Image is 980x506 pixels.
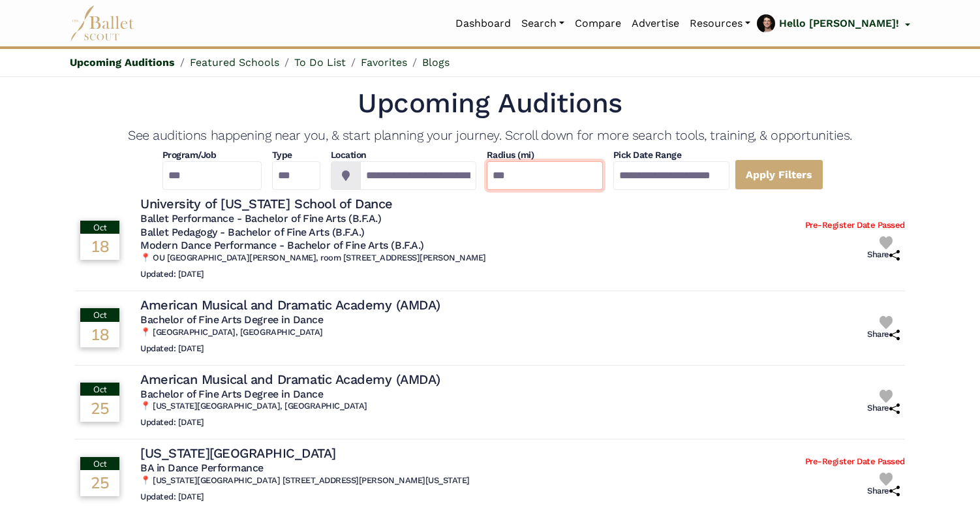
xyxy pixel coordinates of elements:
h6: Pre-Register Date Passed [805,456,905,467]
h6: Updated: [DATE] [140,417,446,428]
div: Oct [80,383,119,396]
a: profile picture Hello [PERSON_NAME]! [756,13,910,34]
h6: Updated: [DATE] [140,269,486,280]
div: Oct [80,221,119,234]
h4: American Musical and Dramatic Academy (AMDA) [140,296,440,313]
div: Oct [80,308,119,321]
h6: 📍 OU [GEOGRAPHIC_DATA][PERSON_NAME], room [STREET_ADDRESS][PERSON_NAME] [140,253,486,264]
a: Resources [684,10,756,37]
h5: Ballet Pedagogy - Bachelor of Fine Arts (B.F.A.) [140,226,486,240]
img: profile picture [757,14,775,38]
a: Featured Schools [190,56,279,69]
a: Favorites [361,56,407,69]
h4: University of [US_STATE] School of Dance [140,195,393,212]
a: Search [516,10,570,37]
input: Location [360,161,476,190]
h6: Share [867,403,900,414]
h4: Program/Job [162,149,262,162]
h6: Updated: [DATE] [140,492,470,503]
a: Advertise [626,10,684,37]
a: To Do List [294,56,346,69]
h6: Updated: [DATE] [140,343,446,355]
h5: Ballet Performance - Bachelor of Fine Arts (B.F.A.) [140,212,486,226]
a: Upcoming Auditions [70,56,175,69]
a: Dashboard [450,10,516,37]
h5: Modern Dance Performance - Bachelor of Fine Arts (B.F.A.) [140,239,486,253]
h4: See auditions happening near you, & start planning your journey. Scroll down for more search tool... [75,127,905,144]
div: 18 [80,322,119,347]
h1: Upcoming Auditions [75,86,905,121]
a: Apply Filters [735,159,823,190]
h6: Share [867,249,900,261]
h4: Radius (mi) [487,149,534,162]
div: Oct [80,457,119,470]
h6: 📍 [GEOGRAPHIC_DATA], [GEOGRAPHIC_DATA] [140,327,446,338]
div: 18 [80,234,119,259]
h5: Bachelor of Fine Arts Degree in Dance [140,313,446,327]
div: 25 [80,470,119,495]
h4: Location [331,149,476,162]
h6: Share [867,486,900,497]
div: 25 [80,396,119,420]
a: Compare [570,10,626,37]
h4: Pick Date Range [613,149,729,162]
h4: American Musical and Dramatic Academy (AMDA) [140,371,440,388]
h6: 📍 [US_STATE][GEOGRAPHIC_DATA], [GEOGRAPHIC_DATA] [140,401,446,412]
h5: Bachelor of Fine Arts Degree in Dance [140,388,446,402]
h6: Share [867,329,900,340]
p: Hello [PERSON_NAME]! [779,15,899,32]
h6: Pre-Register Date Passed [805,220,905,231]
h6: 📍 [US_STATE][GEOGRAPHIC_DATA] [STREET_ADDRESS][PERSON_NAME][US_STATE] [140,475,470,486]
h5: BA in Dance Performance [140,462,470,475]
a: Blogs [422,56,450,69]
h4: [US_STATE][GEOGRAPHIC_DATA] [140,445,335,462]
h4: Type [272,149,320,162]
